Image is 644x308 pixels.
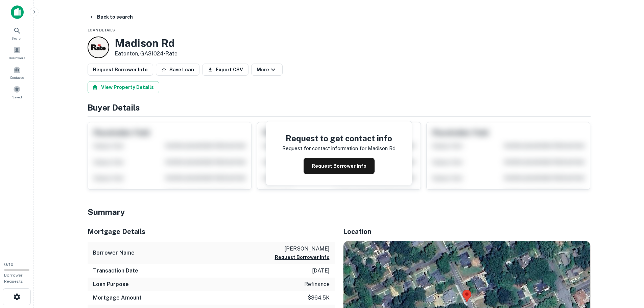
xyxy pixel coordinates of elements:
h5: Mortgage Details [88,227,335,237]
p: madison rd [368,144,396,152]
h4: Summary [88,206,591,218]
p: Eatonton, GA31024 • [115,50,177,58]
span: Borrower Requests [4,273,23,284]
button: Request Borrower Info [275,253,330,261]
button: More [251,64,283,76]
span: Loan Details [88,28,115,32]
a: Saved [2,83,32,101]
button: Request Borrower Info [88,64,153,76]
a: Search [2,24,32,42]
h6: Loan Purpose [93,280,129,288]
span: Saved [12,94,22,100]
a: Contacts [2,63,32,81]
p: $364.5k [308,294,330,302]
span: Search [11,35,23,41]
h4: Buyer Details [88,101,591,114]
button: View Property Details [88,81,159,93]
p: [PERSON_NAME] [275,245,330,253]
span: Borrowers [9,55,25,61]
h6: Mortgage Amount [93,294,142,302]
p: [DATE] [312,267,330,275]
button: Back to search [86,11,136,23]
button: Request Borrower Info [304,158,375,174]
p: refinance [304,280,330,288]
iframe: Chat Widget [610,254,644,286]
a: Borrowers [2,44,32,62]
h6: Transaction Date [93,267,138,275]
img: capitalize-icon.png [11,5,24,19]
span: 0 / 10 [4,262,14,267]
p: Request for contact information for [282,144,366,152]
h4: Request to get contact info [282,132,396,144]
h3: Madison Rd [115,37,177,50]
h6: Borrower Name [93,249,135,257]
button: Save Loan [156,64,199,76]
h5: Location [343,227,591,237]
a: Rate [165,50,177,57]
button: Export CSV [202,64,248,76]
span: Contacts [10,75,24,80]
